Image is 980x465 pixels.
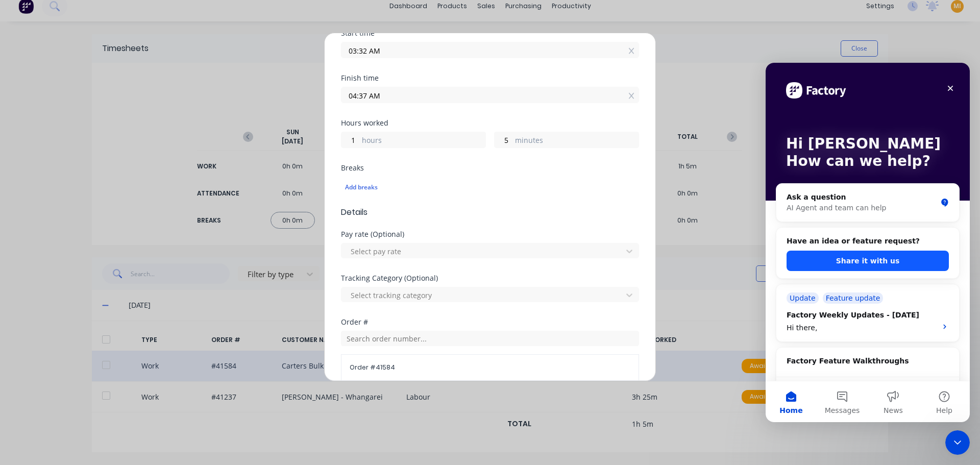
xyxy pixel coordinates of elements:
[341,319,639,326] div: Order #
[341,75,639,82] div: Finish time
[341,119,639,127] div: Hours worked
[341,132,359,148] input: 0
[341,231,639,238] div: Pay rate (Optional)
[350,363,630,372] span: Order # 41584
[341,206,639,218] span: Details
[515,135,639,148] label: minutes
[341,275,639,282] div: Tracking Category (Optional)
[341,30,639,37] div: Start time
[341,331,639,346] input: Search order number...
[345,181,635,194] div: Add breaks
[341,164,639,172] div: Breaks
[362,135,485,148] label: hours
[495,132,512,148] input: 0
[766,63,970,422] iframe: Intercom live chat
[945,430,970,455] iframe: Intercom live chat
